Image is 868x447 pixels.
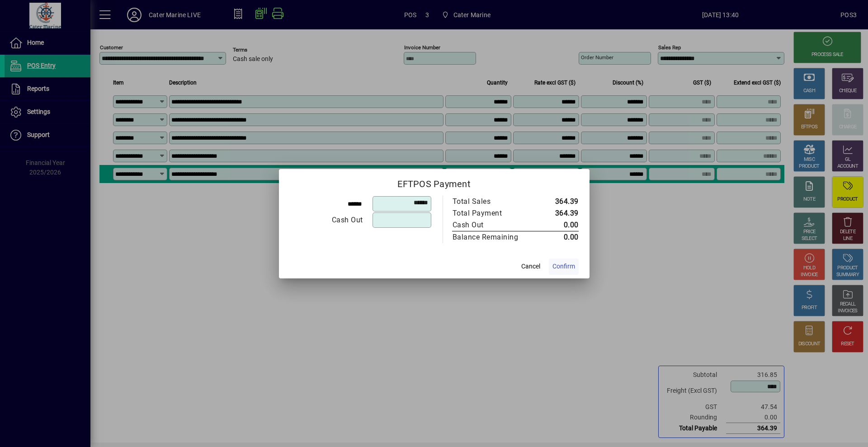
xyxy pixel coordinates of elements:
[516,259,545,275] button: Cancel
[453,232,528,243] div: Balance Remaining
[452,207,538,219] td: Total Payment
[538,231,579,243] td: 0.00
[521,262,540,271] span: Cancel
[549,259,579,275] button: Confirm
[290,215,363,226] div: Cash Out
[538,219,579,231] td: 0.00
[538,196,579,207] td: 364.39
[453,220,528,231] div: Cash Out
[552,262,575,271] span: Confirm
[538,207,579,219] td: 364.39
[279,169,590,195] h2: EFTPOS Payment
[452,196,538,207] td: Total Sales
